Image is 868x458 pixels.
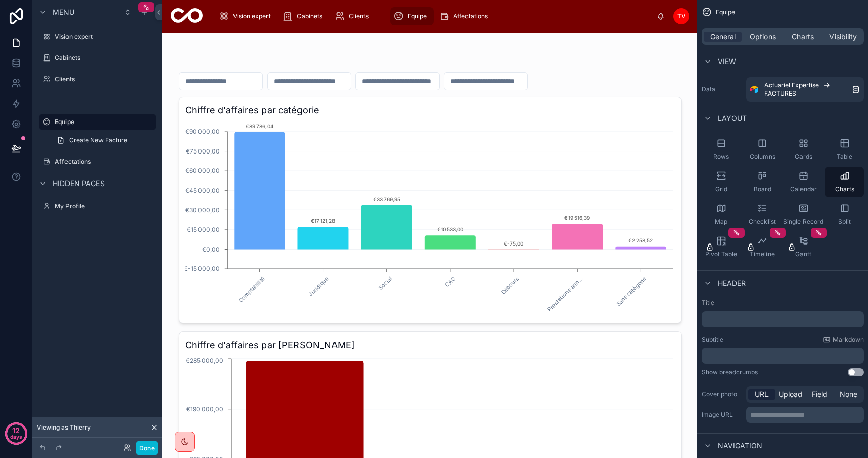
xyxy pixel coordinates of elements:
[840,389,857,400] span: None
[718,56,736,67] span: View
[715,185,727,193] span: Grid
[764,81,819,89] span: Actuariel Expertise
[211,5,657,27] div: scrollable content
[39,71,156,87] a: Clients
[53,178,105,189] span: Hidden pages
[55,118,150,126] label: Equipe
[716,8,735,16] span: Equipe
[825,199,864,230] button: Split
[795,250,811,258] span: Gantt
[408,12,427,20] span: Equipe
[702,85,742,94] label: Data
[677,12,686,20] span: TV
[702,311,864,327] div: scrollable content
[702,232,741,262] button: Pivot Table
[710,32,736,42] span: General
[754,185,771,193] span: Board
[750,152,775,161] span: Columns
[233,12,271,20] span: Vision expert
[718,278,746,288] span: Header
[829,32,857,42] span: Visibility
[792,32,814,42] span: Charts
[746,77,864,102] a: Actuariel ExpertiseFACTURES
[702,368,758,376] div: Show breadcrumbs
[790,185,817,193] span: Calendar
[784,232,823,262] button: Gantt
[750,85,758,94] img: Airtable Logo
[51,132,156,148] a: Create New Facture
[702,299,864,307] label: Title
[750,250,775,258] span: Timeline
[702,411,742,419] label: Image URL
[39,114,156,130] a: Equipe
[349,12,369,20] span: Clients
[55,54,154,62] label: Cabinets
[838,218,851,226] span: Split
[825,167,864,197] button: Charts
[743,199,782,230] button: Checklist
[746,407,864,423] div: scrollable content
[55,158,154,166] label: Affectations
[749,218,776,226] span: Checklist
[55,75,154,83] label: Clients
[53,7,74,17] span: Menu
[784,167,823,197] button: Calendar
[702,199,741,230] button: Map
[55,33,154,41] label: Vision expert
[715,218,727,226] span: Map
[171,8,203,24] img: App logo
[702,134,741,165] button: Rows
[743,167,782,197] button: Board
[39,198,156,215] a: My Profile
[755,389,769,400] span: URL
[718,441,762,451] span: Navigation
[764,89,796,98] span: FACTURES
[331,7,376,25] a: Clients
[297,12,322,20] span: Cabinets
[37,423,91,432] span: Viewing as Thierry
[39,50,156,66] a: Cabinets
[39,154,156,170] a: Affectations
[136,441,158,455] button: Done
[713,152,729,161] span: Rows
[702,335,723,344] label: Subtitle
[784,199,823,230] button: Single Record
[453,12,488,20] span: Affectations
[705,250,737,258] span: Pivot Table
[783,218,823,226] span: Single Record
[825,134,864,165] button: Table
[702,348,864,364] div: scrollable content
[795,152,812,161] span: Cards
[718,113,747,124] span: Layout
[280,7,329,25] a: Cabinets
[835,185,854,193] span: Charts
[837,152,852,161] span: Table
[12,425,20,436] p: 12
[823,335,864,344] a: Markdown
[69,136,127,144] span: Create New Facture
[779,389,803,400] span: Upload
[743,134,782,165] button: Columns
[750,32,776,42] span: Options
[436,7,495,25] a: Affectations
[743,232,782,262] button: Timeline
[833,335,864,344] span: Markdown
[702,390,742,399] label: Cover photo
[39,28,156,45] a: Vision expert
[10,430,22,444] p: days
[812,389,827,400] span: Field
[55,202,154,210] label: My Profile
[390,7,434,25] a: Equipe
[216,7,278,25] a: Vision expert
[784,134,823,165] button: Cards
[702,167,741,197] button: Grid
